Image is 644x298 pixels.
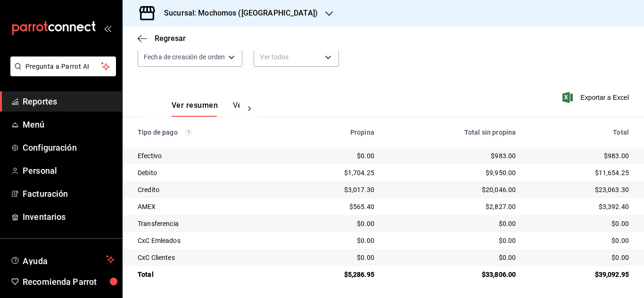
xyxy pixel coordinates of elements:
div: $0.00 [531,219,629,228]
button: Ver resumen [172,101,218,117]
div: $0.00 [293,219,374,228]
div: Total [531,129,629,136]
div: $0.00 [531,253,629,262]
button: Ver pagos [233,101,268,117]
span: Regresar [155,34,186,43]
div: $0.00 [531,236,629,245]
div: $0.00 [389,236,516,245]
div: $3,392.40 [531,202,629,211]
div: $11,654.25 [531,168,629,177]
div: $9,950.00 [389,168,516,177]
div: $3,017.30 [293,185,374,194]
svg: Los pagos realizados con Pay y otras terminales son montos brutos. [185,129,192,136]
button: Exportar a Excel [564,92,629,103]
div: Efectivo [138,151,278,161]
div: $983.00 [389,151,516,161]
span: Inventarios [23,210,115,223]
button: open_drawer_menu [104,24,111,32]
button: Pregunta a Parrot AI [10,56,116,76]
div: $20,046.00 [389,185,516,194]
span: Facturación [23,187,115,200]
div: Ver todos [254,47,339,67]
div: Transferencia [138,219,278,228]
div: $0.00 [293,236,374,245]
div: Tipo de pago [138,129,278,136]
span: Fecha de creación de orden [144,52,225,62]
span: Menú [23,118,115,131]
div: $0.00 [389,253,516,262]
span: Personal [23,164,115,177]
span: Recomienda Parrot [23,275,115,288]
div: CxC Emleados [138,236,278,245]
div: $1,704.25 [293,168,374,177]
div: $2,827.00 [389,202,516,211]
div: navigation tabs [172,101,240,117]
div: $0.00 [389,219,516,228]
div: CxC Clientes [138,253,278,262]
div: Debito [138,168,278,177]
div: $983.00 [531,151,629,161]
div: AMEX [138,202,278,211]
div: Credito [138,185,278,194]
span: Configuración [23,141,115,154]
div: $33,806.00 [389,270,516,279]
div: $23,063.30 [531,185,629,194]
div: $0.00 [293,151,374,161]
span: Reportes [23,95,115,108]
span: Pregunta a Parrot AI [25,62,101,72]
span: Ayuda [23,254,102,265]
div: $39,092.95 [531,270,629,279]
div: $0.00 [293,253,374,262]
div: Propina [293,129,374,136]
h3: Sucursal: Mochomos ([GEOGRAPHIC_DATA]) [157,8,318,19]
a: Pregunta a Parrot AI [7,68,116,78]
div: $5,286.95 [293,270,374,279]
div: $565.40 [293,202,374,211]
div: Total sin propina [389,129,516,136]
div: Total [138,270,278,279]
button: Regresar [138,34,186,43]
